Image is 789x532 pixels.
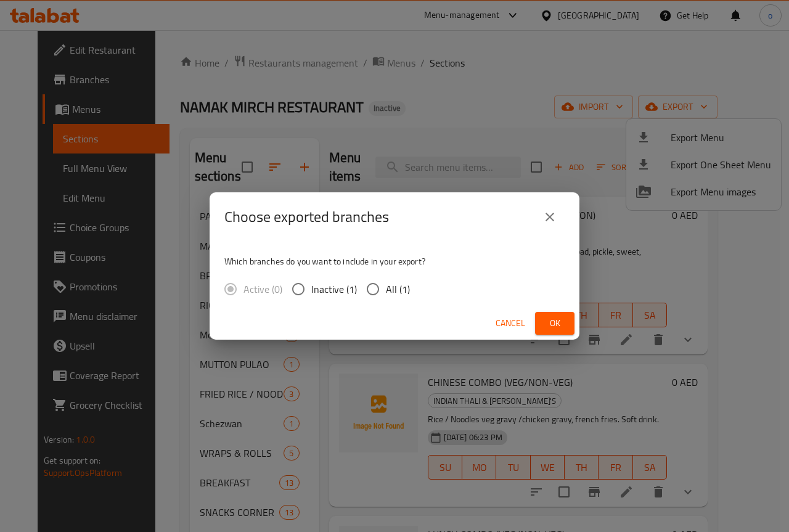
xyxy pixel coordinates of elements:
[243,282,282,297] span: Active (0)
[545,316,565,331] span: Ok
[311,282,357,297] span: Inactive (1)
[535,202,565,232] button: close
[535,312,574,335] button: Ok
[224,207,389,227] h2: Choose exported branches
[491,312,530,335] button: Cancel
[496,316,525,331] span: Cancel
[224,255,565,268] p: Which branches do you want to include in your export?
[386,282,410,297] span: All (1)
